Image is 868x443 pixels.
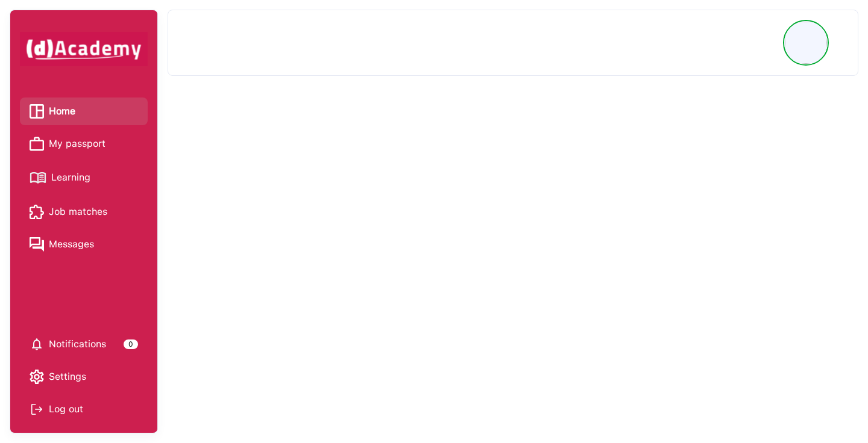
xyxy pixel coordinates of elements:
[30,137,44,151] img: My passport icon
[30,237,44,252] img: Messages icon
[30,235,138,253] a: Messages iconMessages
[30,205,44,219] img: Job matches icon
[49,368,86,386] span: Settings
[30,167,46,188] img: Learning icon
[51,169,90,187] span: Learning
[49,102,75,120] span: Home
[30,337,44,352] img: setting
[49,135,105,153] span: My passport
[30,167,138,188] a: Learning iconLearning
[20,32,148,66] img: dAcademy
[30,102,138,120] a: Home iconHome
[49,235,94,253] span: Messages
[30,400,138,418] div: Log out
[30,203,138,221] a: Job matches iconJob matches
[30,104,44,119] img: Home icon
[30,135,138,153] a: My passport iconMy passport
[49,203,107,221] span: Job matches
[30,402,44,417] img: Log out
[30,370,44,384] img: setting
[49,335,106,353] span: Notifications
[124,339,138,349] div: 0
[785,22,827,64] img: Profile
